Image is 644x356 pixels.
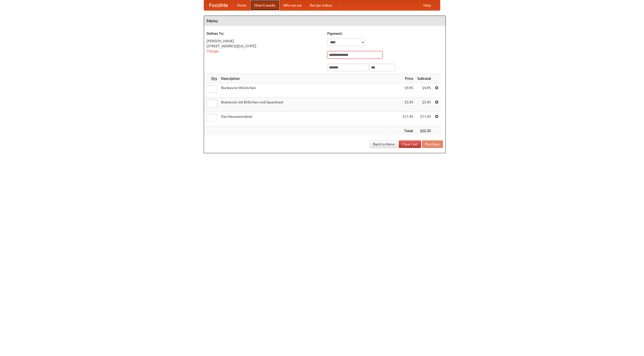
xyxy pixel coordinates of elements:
[204,16,446,26] h4: Menu
[306,0,336,10] a: Recipe videos
[415,74,433,83] th: Subtotal
[327,31,443,36] h5: Payment:
[415,83,433,98] td: $4.95
[233,0,251,10] a: Home
[415,98,433,112] td: $5.95
[204,0,233,10] a: FoodMe
[219,112,400,126] td: Das Hausmannskost
[422,140,443,148] button: Purchase
[204,74,219,83] th: Qty
[419,0,435,10] a: Help
[400,74,415,83] th: Price
[219,83,400,98] td: Bockwurst Würstchen
[370,140,398,148] a: Back to Menu
[415,126,433,136] th: $22.35
[219,98,400,112] td: Bratwurst mit Brötchen und Sauerkraut
[207,31,322,36] h5: Deliver To:
[207,44,322,49] div: [STREET_ADDRESS][US_STATE]
[207,49,219,53] a: Change
[399,140,421,148] a: Clear Cart
[219,74,400,83] th: Description
[251,0,279,10] a: How it works
[400,83,415,98] td: $4.95
[415,112,433,126] td: $11.45
[400,112,415,126] td: $11.45
[207,38,322,44] div: [PERSON_NAME]
[400,98,415,112] td: $5.95
[279,0,306,10] a: Who we are
[400,126,415,136] th: Total:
